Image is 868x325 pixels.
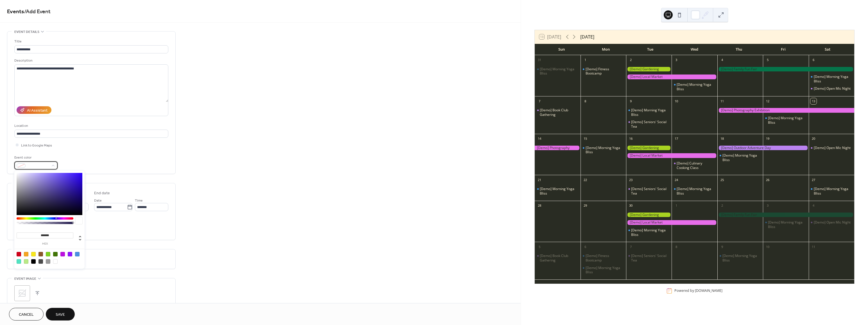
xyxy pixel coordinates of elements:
[38,259,43,264] div: #4A4A4A
[581,266,626,274] div: [Demo] Morning Yoga Bliss
[810,244,817,250] div: 11
[24,252,28,256] div: #F5A623
[631,120,669,128] div: [Demo] Seniors' Social Tea
[27,108,47,114] div: AI Assistant
[814,220,851,225] div: [Demo] Open Mic Night
[673,244,679,250] div: 8
[631,254,669,262] div: [Demo] Seniors' Social Tea
[810,57,817,63] div: 6
[814,187,852,195] div: [Demo] Morning Yoga Bliss
[628,57,634,63] div: 2
[677,187,715,195] div: [Demo] Morning Yoga Bliss
[540,108,578,117] div: [Demo] Book Club Gathering
[763,220,808,229] div: [Demo] Morning Yoga Bliss
[535,187,580,195] div: [Demo] Morning Yoga Bliss
[582,177,588,183] div: 22
[814,146,851,150] div: [Demo] Open Mic Night
[628,244,634,250] div: 7
[535,108,580,117] div: [Demo] Book Club Gathering
[765,177,771,183] div: 26
[24,259,28,264] div: #B8E986
[582,203,588,209] div: 29
[582,57,588,63] div: 1
[765,203,771,209] div: 3
[717,67,854,72] div: [Demo] Family Fun Fair
[814,86,851,91] div: [Demo] Open Mic Night
[809,75,854,83] div: [Demo] Morning Yoga Bliss
[46,252,50,256] div: #7ED321
[94,190,110,196] div: End date
[765,98,771,104] div: 12
[540,67,578,76] div: [Demo] Morning Yoga Bliss
[626,146,672,150] div: [Demo] Gardening Workshop
[7,6,24,17] a: Events
[672,82,717,91] div: [Demo] Morning Yoga Bliss
[536,57,543,63] div: 31
[582,136,588,142] div: 15
[53,259,58,264] div: #FFFFFF
[626,67,672,72] div: [Demo] Gardening Workshop
[68,252,72,256] div: #9013FE
[56,312,65,318] span: Save
[14,58,167,64] div: Description
[810,177,817,183] div: 27
[722,254,761,262] div: [Demo] Morning Yoga Bliss
[719,98,725,104] div: 11
[135,198,143,204] span: Time
[581,254,626,262] div: [Demo] Fitness Bootcamp
[19,312,34,318] span: Cancel
[695,288,722,293] a: [DOMAIN_NAME]
[677,161,715,170] div: [Demo] Culinary Cooking Class
[809,187,854,195] div: [Demo] Morning Yoga Bliss
[673,57,679,63] div: 3
[628,98,634,104] div: 9
[761,44,805,55] div: Fri
[809,146,854,150] div: [Demo] Open Mic Night
[626,108,672,117] div: [Demo] Morning Yoga Bliss
[535,67,580,76] div: [Demo] Morning Yoga Bliss
[586,266,624,274] div: [Demo] Morning Yoga Bliss
[809,86,854,91] div: [Demo] Open Mic Night
[582,98,588,104] div: 8
[810,98,817,104] div: 13
[717,146,809,150] div: [Demo] Outdoor Adventure Day
[94,198,102,204] span: Date
[717,108,854,113] div: [Demo] Photography Exhibition
[814,75,852,83] div: [Demo] Morning Yoga Bliss
[719,136,725,142] div: 18
[810,136,817,142] div: 20
[17,252,21,256] div: #D0021B
[535,254,580,262] div: [Demo] Book Club Gathering
[626,228,672,237] div: [Demo] Morning Yoga Bliss
[586,67,624,76] div: [Demo] Fitness Bootcamp
[717,213,854,217] div: [Demo] Family Fun Fair
[626,153,717,158] div: [Demo] Local Market
[719,203,725,209] div: 2
[626,220,717,225] div: [Demo] Local Market
[536,136,543,142] div: 14
[719,57,725,63] div: 4
[673,136,679,142] div: 17
[628,203,634,209] div: 30
[628,177,634,183] div: 23
[14,123,167,129] div: Location
[765,57,771,63] div: 5
[805,44,850,55] div: Sat
[717,153,763,162] div: [Demo] Morning Yoga Bliss
[580,33,594,40] div: [DATE]
[535,146,580,150] div: [Demo] Photography Exhibition
[536,98,543,104] div: 7
[586,146,624,154] div: [Demo] Morning Yoga Bliss
[14,276,36,282] span: Event image
[631,108,669,117] div: [Demo] Morning Yoga Bliss
[38,252,43,256] div: #8B572A
[540,254,578,262] div: [Demo] Book Club Gathering
[673,98,679,104] div: 10
[582,244,588,250] div: 6
[717,254,763,262] div: [Demo] Morning Yoga Bliss
[24,6,51,17] span: / Add Event
[628,136,634,142] div: 16
[31,252,36,256] div: #F8E71C
[673,203,679,209] div: 1
[768,220,806,229] div: [Demo] Morning Yoga Bliss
